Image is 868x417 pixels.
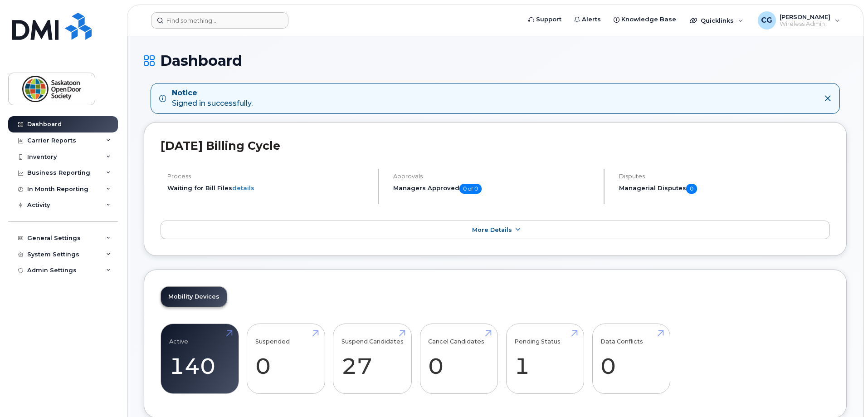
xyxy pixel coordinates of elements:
[169,329,230,389] a: Active 140
[172,88,253,98] strong: Notice
[472,226,512,233] span: More Details
[161,287,227,307] a: Mobility Devices
[167,184,370,192] li: Waiting for Bill Files
[428,329,489,389] a: Cancel Candidates 0
[144,53,847,69] h1: Dashboard
[459,184,482,194] span: 0 of 0
[393,173,596,180] h4: Approvals
[172,88,253,109] div: Signed in successfully.
[341,329,404,389] a: Suspend Candidates 27
[619,173,830,180] h4: Disputes
[393,184,596,194] h5: Managers Approved
[161,139,830,152] h2: [DATE] Billing Cycle
[514,329,575,389] a: Pending Status 1
[255,329,317,389] a: Suspended 0
[686,184,697,194] span: 0
[167,173,370,180] h4: Process
[600,329,662,389] a: Data Conflicts 0
[619,184,830,194] h5: Managerial Disputes
[232,184,254,191] a: details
